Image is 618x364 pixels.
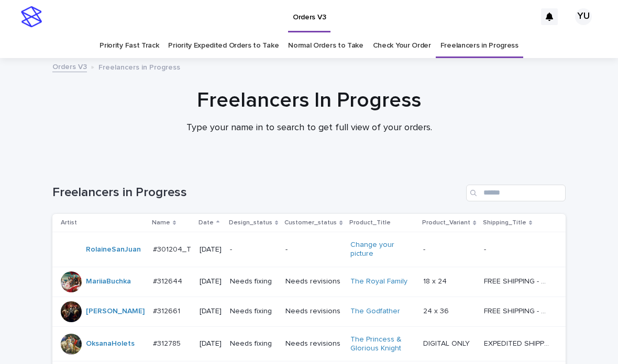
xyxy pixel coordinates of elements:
p: FREE SHIPPING - preview in 1-2 business days, after your approval delivery will take 5-10 b.d. [484,275,551,286]
tr: MariiaBuchka #312644#312644 [DATE]Needs fixingNeeds revisionsThe Royal Family 18 x 2418 x 24 FREE... [52,267,566,297]
p: Needs revisions [285,307,341,316]
p: Customer_status [284,217,337,229]
p: - [285,245,341,254]
a: Priority Expedited Orders to Take [168,33,279,58]
p: [DATE] [200,339,222,348]
p: 24 x 36 [423,305,451,316]
p: Shipping_Title [483,217,526,229]
p: 18 x 24 [423,275,449,286]
p: Product_Variant [422,217,470,229]
p: Needs revisions [285,277,341,286]
a: OksanaHolets [86,339,135,348]
h1: Freelancers In Progress [52,88,566,113]
h1: Freelancers in Progress [52,185,462,200]
p: DIGITAL ONLY [423,337,472,348]
p: Artist [61,217,77,229]
a: Change your picture [350,241,415,258]
p: Needs revisions [285,339,341,348]
p: - [230,245,277,254]
p: Name [152,217,170,229]
input: Search [466,185,566,201]
a: The Godfather [350,307,400,316]
a: Normal Orders to Take [288,33,363,58]
p: Needs fixing [230,307,277,316]
p: Type your name in to search to get full view of your orders. [100,122,518,134]
a: Freelancers in Progress [440,33,518,58]
a: Priority Fast Track [100,33,159,58]
a: The Royal Family [350,277,407,286]
a: MariiaBuchka [86,277,131,286]
p: #312661 [153,305,182,316]
p: #301204_T [153,243,193,254]
p: [DATE] [200,307,222,316]
tr: RolaineSanJuan #301204_T#301204_T [DATE]--Change your picture -- -- [52,232,566,267]
a: Check Your Order [373,33,431,58]
p: [DATE] [200,277,222,286]
a: [PERSON_NAME] [86,307,145,316]
div: YU [575,8,592,25]
p: Design_status [229,217,272,229]
p: Date [198,217,214,229]
p: #312644 [153,275,184,286]
p: FREE SHIPPING - preview in 1-2 business days, after your approval delivery will take 5-10 b.d. [484,305,551,316]
p: Product_Title [349,217,391,229]
a: RolaineSanJuan [86,245,141,254]
p: - [484,243,488,254]
a: The Princess & Glorious Knight [350,335,415,353]
p: EXPEDITED SHIPPING - preview in 1 business day; delivery up to 5 business days after your approval. [484,337,551,348]
a: Orders V3 [52,60,87,72]
p: [DATE] [200,245,222,254]
p: Needs fixing [230,277,277,286]
tr: [PERSON_NAME] #312661#312661 [DATE]Needs fixingNeeds revisionsThe Godfather 24 x 3624 x 36 FREE S... [52,297,566,326]
p: Freelancers in Progress [98,61,180,72]
tr: OksanaHolets #312785#312785 [DATE]Needs fixingNeeds revisionsThe Princess & Glorious Knight DIGIT... [52,326,566,361]
p: #312785 [153,337,183,348]
img: stacker-logo-s-only.png [21,6,42,27]
p: - [423,243,427,254]
p: Needs fixing [230,339,277,348]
